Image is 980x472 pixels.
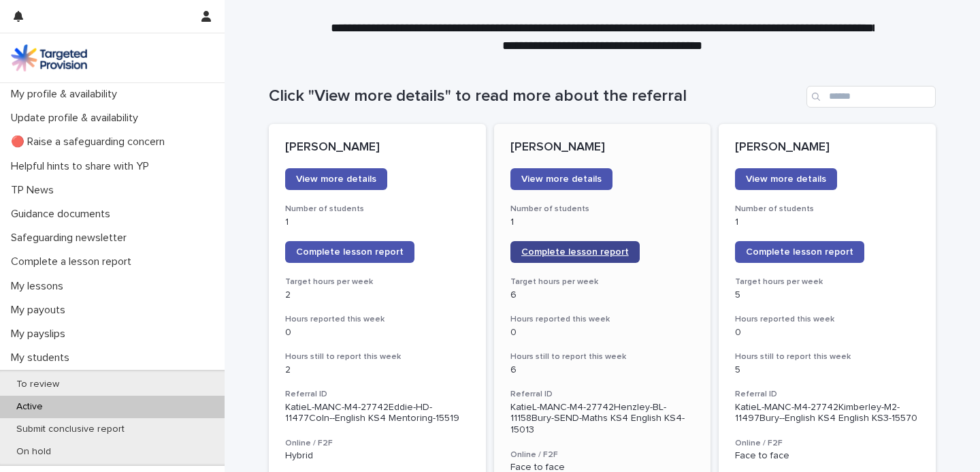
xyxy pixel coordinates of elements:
[5,136,176,148] p: 🔴 Raise a safeguarding concern
[510,217,695,228] p: 1
[735,277,919,287] h3: Target hours per week
[285,351,470,362] h3: Hours still to report this week
[510,140,695,155] p: [PERSON_NAME]
[285,327,470,339] p: 0
[735,402,919,425] p: KatieL-MANC-M4-27742Kimberley-M2-11497Bury--English KS4 English KS3-15570
[5,208,121,221] p: Guidance documents
[735,241,864,263] a: Complete lesson report
[735,168,837,190] a: View more details
[5,280,74,293] p: My lessons
[296,174,376,184] span: View more details
[510,277,695,287] h3: Target hours per week
[269,86,801,106] h1: Click "View more details" to read more about the referral
[746,247,853,257] span: Complete lesson report
[285,314,470,325] h3: Hours reported this week
[806,86,936,108] input: Search
[735,438,919,449] h3: Online / F2F
[510,402,695,436] p: KatieL-MANC-M4-27742Henzley-BL-11158Bury-SEND-Maths KS4 English KS4-15013
[285,168,387,190] a: View more details
[735,217,919,228] p: 1
[5,424,135,435] p: Submit conclusive report
[510,450,695,460] h3: Online / F2F
[510,241,640,263] a: Complete lesson report
[285,438,470,449] h3: Online / F2F
[285,140,470,155] p: [PERSON_NAME]
[285,289,470,301] p: 2
[746,174,826,184] span: View more details
[5,328,76,341] p: My payslips
[285,364,470,376] p: 2
[5,88,128,101] p: My profile & availability
[735,140,919,155] p: [PERSON_NAME]
[285,217,470,228] p: 1
[285,389,470,400] h3: Referral ID
[510,351,695,362] h3: Hours still to report this week
[285,241,414,263] a: Complete lesson report
[735,364,919,376] p: 5
[735,314,919,325] h3: Hours reported this week
[5,160,160,173] p: Helpful hints to share with YP
[285,450,470,462] p: Hybrid
[735,450,919,462] p: Face to face
[5,401,54,413] p: Active
[5,112,149,125] p: Update profile & availability
[285,402,470,425] p: KatieL-MANC-M4-27742Eddie-HD-11477Coln--English KS4 Mentoring-15519
[5,255,142,268] p: Complete a lesson report
[735,351,919,362] h3: Hours still to report this week
[510,289,695,301] p: 6
[735,327,919,339] p: 0
[5,304,76,317] p: My payouts
[285,277,470,287] h3: Target hours per week
[735,204,919,215] h3: Number of students
[510,364,695,376] p: 6
[510,327,695,339] p: 0
[5,184,65,197] p: TP News
[296,247,404,257] span: Complete lesson report
[5,446,62,458] p: On hold
[735,289,919,301] p: 5
[510,389,695,400] h3: Referral ID
[5,379,70,390] p: To review
[11,44,87,72] img: M5nRWzHhSzIhMunXDL62
[5,351,80,364] p: My students
[510,168,612,190] a: View more details
[510,314,695,325] h3: Hours reported this week
[521,247,629,257] span: Complete lesson report
[510,204,695,215] h3: Number of students
[521,174,602,184] span: View more details
[285,204,470,215] h3: Number of students
[5,232,137,245] p: Safeguarding newsletter
[735,389,919,400] h3: Referral ID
